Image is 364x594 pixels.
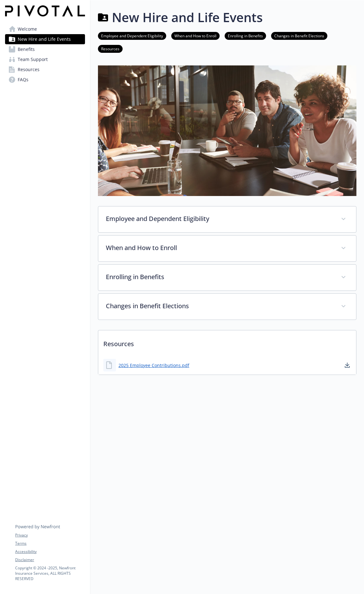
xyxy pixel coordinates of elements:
[98,206,356,232] div: Employee and Dependent Eligibility
[5,64,85,75] a: Resources
[98,46,123,52] a: Resources
[5,24,85,34] a: Welcome
[118,362,189,369] a: 2025 Employee Contributions.pdf
[171,33,220,39] a: When and How to Enroll
[106,243,333,253] p: When and How to Enroll
[15,541,85,546] a: Terms
[98,236,356,261] div: When and How to Enroll
[343,361,351,369] a: download document
[5,54,85,64] a: Team Support
[18,24,37,34] span: Welcome
[106,214,333,224] p: Employee and Dependent Eligibility
[106,301,333,311] p: Changes in Benefit Elections
[106,272,333,282] p: Enrolling in Benefits
[15,549,85,554] a: Accessibility
[5,75,85,85] a: FAQs
[18,34,71,44] span: New Hire and Life Events
[98,294,356,320] div: Changes in Benefit Elections
[98,265,356,291] div: Enrolling in Benefits
[5,34,85,44] a: New Hire and Life Events
[98,33,166,39] a: Employee and Dependent Eligibility
[271,33,327,39] a: Changes in Benefit Elections
[18,64,39,75] span: Resources
[15,532,85,538] a: Privacy
[18,75,28,85] span: FAQs
[98,65,356,196] img: new hire page banner
[5,44,85,54] a: Benefits
[225,33,266,39] a: Enrolling in Benefits
[98,330,356,354] p: Resources
[112,8,263,27] h1: New Hire and Life Events
[15,557,85,563] a: Disclaimer
[18,44,35,54] span: Benefits
[15,565,85,581] p: Copyright © 2024 - 2025 , Newfront Insurance Services, ALL RIGHTS RESERVED
[18,54,48,64] span: Team Support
